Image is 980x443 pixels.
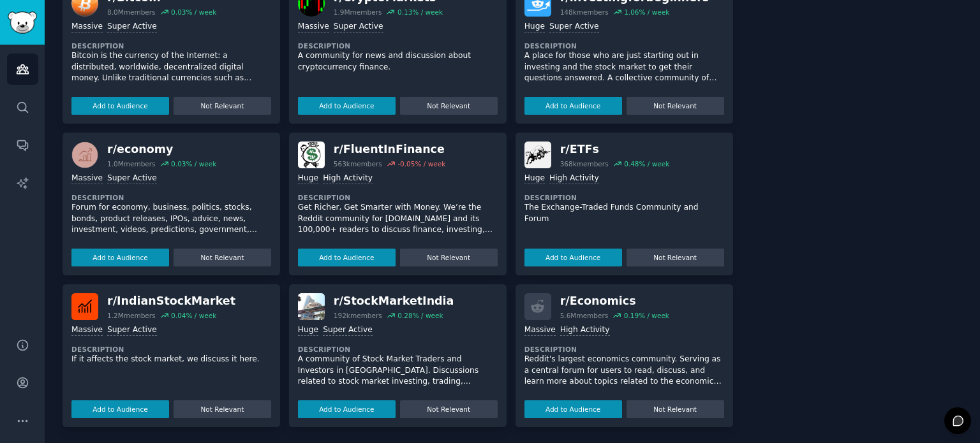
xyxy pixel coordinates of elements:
[560,311,609,320] div: 5.6M members
[71,97,169,115] button: Add to Audience
[560,142,670,157] div: r/ ETFs
[524,21,545,33] div: Huge
[8,11,37,34] img: GummySearch logo
[71,193,271,202] dt: Description
[71,345,271,354] dt: Description
[524,173,545,185] div: Huge
[71,324,103,337] div: Massive
[298,193,498,202] dt: Description
[107,8,156,17] div: 8.0M members
[174,97,271,115] button: Not Relevant
[174,400,271,418] button: Not Relevant
[298,21,329,33] div: Massive
[107,142,216,157] div: r/ economy
[334,8,382,17] div: 1.9M members
[107,311,156,320] div: 1.2M members
[71,354,271,365] p: If it affects the stock market, we discuss it here.
[298,41,498,50] dt: Description
[298,293,325,320] img: StockMarketIndia
[400,400,498,418] button: Not Relevant
[560,293,669,309] div: r/ Economics
[71,293,98,320] img: IndianStockMarket
[171,159,216,168] div: 0.03 % / week
[107,324,157,337] div: Super Active
[71,21,103,33] div: Massive
[107,293,235,309] div: r/ IndianStockMarket
[298,50,498,73] p: A community for news and discussion about cryptocurrency finance.
[107,173,157,185] div: Super Active
[107,159,156,168] div: 1.0M members
[524,354,724,388] p: Reddit's largest economics community. Serving as a central forum for users to read, discuss, and ...
[71,41,271,50] dt: Description
[71,142,98,168] img: economy
[323,173,373,185] div: High Activity
[524,193,724,202] dt: Description
[524,324,556,337] div: Massive
[400,97,498,115] button: Not Relevant
[298,345,498,354] dt: Description
[298,97,396,115] button: Add to Audience
[334,159,382,168] div: 563k members
[627,249,724,266] button: Not Relevant
[524,249,622,266] button: Add to Audience
[524,50,724,84] p: A place for those who are just starting out in investing and the stock market to get their questi...
[549,21,599,33] div: Super Active
[400,249,498,266] button: Not Relevant
[524,41,724,50] dt: Description
[549,173,599,185] div: High Activity
[171,311,216,320] div: 0.04 % / week
[524,345,724,354] dt: Description
[174,249,271,266] button: Not Relevant
[71,50,271,84] p: Bitcoin is the currency of the Internet: a distributed, worldwide, decentralized digital money. U...
[298,354,498,388] p: A community of Stock Market Traders and Investors in [GEOGRAPHIC_DATA]. Discussions related to st...
[627,400,724,418] button: Not Relevant
[560,8,609,17] div: 148k members
[71,202,271,236] p: Forum for economy, business, politics, stocks, bonds, product releases, IPOs, advice, news, inves...
[71,400,169,418] button: Add to Audience
[107,21,157,33] div: Super Active
[71,173,103,185] div: Massive
[624,311,669,320] div: 0.19 % / week
[560,159,609,168] div: 368k members
[627,97,724,115] button: Not Relevant
[397,311,443,320] div: 0.28 % / week
[624,8,669,17] div: 1.06 % / week
[334,311,382,320] div: 192k members
[298,249,396,266] button: Add to Audience
[298,400,396,418] button: Add to Audience
[71,249,169,266] button: Add to Audience
[524,97,622,115] button: Add to Audience
[171,8,216,17] div: 0.03 % / week
[624,159,669,168] div: 0.48 % / week
[524,202,724,224] p: The Exchange-Traded Funds Community and Forum
[524,400,622,418] button: Add to Audience
[298,324,318,337] div: Huge
[334,142,445,157] div: r/ FluentInFinance
[397,8,443,17] div: 0.13 % / week
[334,293,454,309] div: r/ StockMarketIndia
[298,202,498,236] p: Get Richer, Get Smarter with Money. We’re the Reddit community for [DOMAIN_NAME] and its 100,000+...
[298,173,318,185] div: Huge
[397,159,445,168] div: -0.05 % / week
[298,142,325,168] img: FluentInFinance
[334,21,383,33] div: Super Active
[524,142,551,168] img: ETFs
[560,324,610,337] div: High Activity
[323,324,373,337] div: Super Active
